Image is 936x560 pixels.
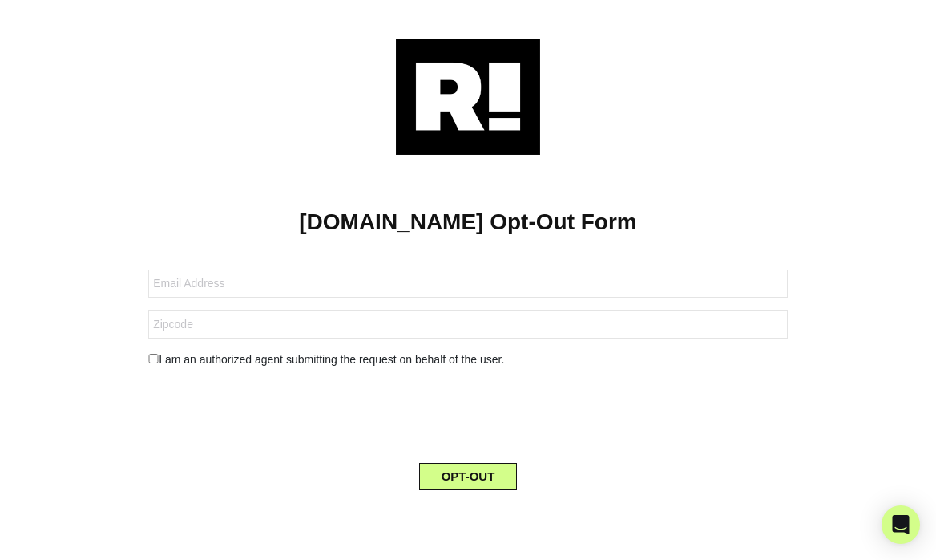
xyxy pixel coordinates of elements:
input: Zipcode [148,310,788,339]
input: Email Address [148,270,788,298]
button: OPT-OUT [419,463,518,490]
h1: [DOMAIN_NAME] Opt-Out Form [24,209,912,236]
div: Open Intercom Messenger [882,505,920,544]
iframe: reCAPTCHA [346,381,590,444]
div: I am an authorized agent submitting the request on behalf of the user. [136,351,800,368]
img: Retention.com [396,39,540,155]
